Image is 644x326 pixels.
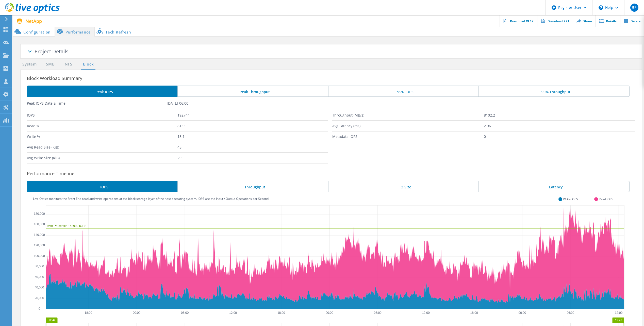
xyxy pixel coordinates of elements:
h3: Performance Timeline [27,170,642,177]
label: Write IOPS [563,197,578,201]
a: Download PPT [537,15,573,27]
li: Latency [478,181,630,192]
label: 18.1 [177,132,328,142]
span: Project Details [35,48,69,55]
a: Download XLSX [500,15,537,27]
label: Avg Write Size (KiB) [27,153,177,163]
text: 06:00 [374,311,382,315]
text: 12:00 [229,311,237,315]
label: 2.96 [484,121,635,131]
text: 00:00 [133,311,140,315]
text: 18:00 [277,311,285,315]
text: 06:00 [181,311,189,315]
text: 12:00 [615,311,622,315]
text: 95th Percentile 152999 IOPS [47,224,86,228]
a: Block [81,61,95,68]
a: NFS [63,61,73,68]
text: 140,000 [34,233,45,237]
label: Peak IOPS Date & Time [27,101,167,106]
text: 180,000 [34,212,45,216]
text: 40,000 [35,286,44,289]
text: 00:00 [326,311,333,315]
label: 192744 [177,110,328,120]
li: Peak Throughput [177,86,328,97]
label: 81.9 [177,121,328,131]
label: Read % [27,121,177,131]
li: 95% Throughput [478,86,630,97]
a: Delete [620,15,644,27]
li: 95% IOPS [328,86,478,97]
text: 160,000 [34,222,45,226]
label: Live Optics monitors the Front End read and write operations at the block storage layer of the ho... [33,197,269,201]
label: Avg Read Size (KiB) [27,142,177,152]
svg: \n [599,5,603,10]
label: 0 [484,132,635,142]
label: Metadata IOPS [332,132,484,142]
label: Read IOPS [599,197,613,201]
text: 18:00 [470,311,478,315]
label: [DATE] 06:00 [167,101,307,106]
span: NetApp [25,19,42,23]
text: 0 [39,307,40,311]
li: Peak IOPS [27,86,177,97]
a: System [20,61,39,68]
label: Avg Latency (ms) [332,121,484,131]
a: Live Optics Dashboard [5,11,60,14]
label: 29 [177,153,328,163]
text: 06:00 [567,311,574,315]
text: 18:00 [85,311,92,315]
a: Details [596,15,620,27]
label: 45 [177,142,328,152]
label: Throughput (MB/s) [332,110,484,120]
text: 12:42 [48,319,56,322]
text: 12:42 [615,319,622,322]
a: SMB [45,61,56,68]
text: 20,000 [35,296,44,300]
li: Throughput [177,181,328,192]
span: BE [632,6,637,10]
text: 120,000 [34,243,45,247]
text: 00:00 [518,311,526,315]
li: IOPS [27,181,177,192]
label: IOPS [27,110,177,120]
text: 100,000 [34,254,45,258]
li: IO Size [328,181,478,192]
h3: Block Workload Summary [27,75,642,82]
text: 80,000 [35,265,44,268]
label: 8102.2 [484,110,635,120]
label: Write % [27,132,177,142]
text: 12:00 [422,311,430,315]
a: Share [573,15,596,27]
text: 60,000 [35,275,44,279]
